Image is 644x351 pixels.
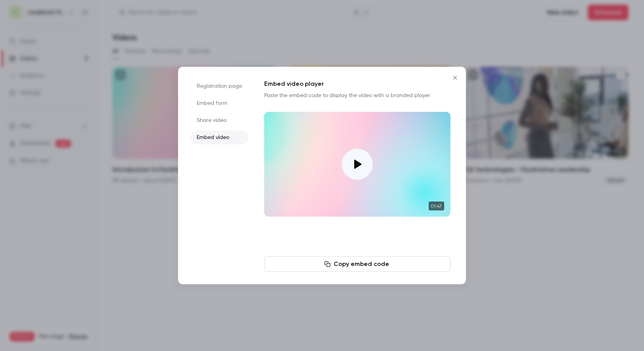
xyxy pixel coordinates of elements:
[264,92,450,99] p: Paste the embed code to display the video with a branded player
[190,113,249,127] li: Share video
[447,70,463,85] button: Close
[190,96,249,110] li: Embed form
[264,256,450,272] button: Copy embed code
[342,149,373,180] button: Play video
[264,79,450,89] h1: Embed video player
[190,79,249,93] li: Registration page
[429,202,444,210] time: 01:47
[264,112,450,217] section: Cover
[190,130,249,144] li: Embed video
